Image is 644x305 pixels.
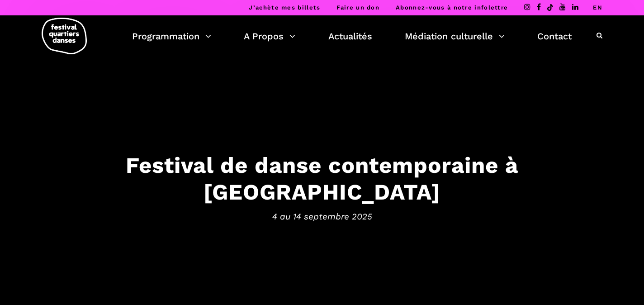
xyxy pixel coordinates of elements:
[396,4,508,11] a: Abonnez-vous à notre infolettre
[132,29,211,44] a: Programmation
[42,210,602,223] span: 4 au 14 septembre 2025
[249,4,320,11] a: J’achète mes billets
[328,29,372,44] a: Actualités
[336,4,379,11] a: Faire un don
[42,18,87,54] img: logo-fqd-med
[42,152,602,205] h3: Festival de danse contemporaine à [GEOGRAPHIC_DATA]
[537,29,572,44] a: Contact
[405,29,505,44] a: Médiation culturelle
[593,4,602,11] a: EN
[244,29,295,44] a: A Propos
